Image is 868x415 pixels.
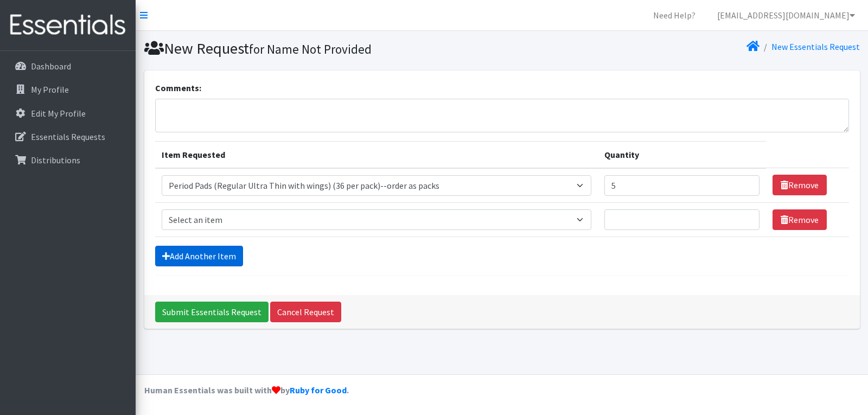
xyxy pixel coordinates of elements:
[31,155,80,165] p: Distributions
[31,131,105,142] p: Essentials Requests
[4,103,131,124] a: Edit My Profile
[249,41,372,57] small: for Name Not Provided
[270,302,341,322] a: Cancel Request
[4,149,131,171] a: Distributions
[773,175,827,195] a: Remove
[155,302,269,322] input: Submit Essentials Request
[771,41,860,52] a: New Essentials Request
[155,141,598,168] th: Item Requested
[31,61,71,72] p: Dashboard
[773,209,827,230] a: Remove
[4,55,131,77] a: Dashboard
[644,4,704,26] a: Need Help?
[4,7,131,43] img: HumanEssentials
[144,39,498,58] h1: New Request
[4,126,131,148] a: Essentials Requests
[144,385,349,395] strong: Human Essentials was built with by .
[4,79,131,100] a: My Profile
[598,141,765,168] th: Quantity
[290,385,347,395] a: Ruby for Good
[31,108,86,119] p: Edit My Profile
[155,246,243,266] a: Add Another Item
[709,4,864,26] a: [EMAIL_ADDRESS][DOMAIN_NAME]
[155,81,201,94] label: Comments:
[31,84,69,95] p: My Profile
